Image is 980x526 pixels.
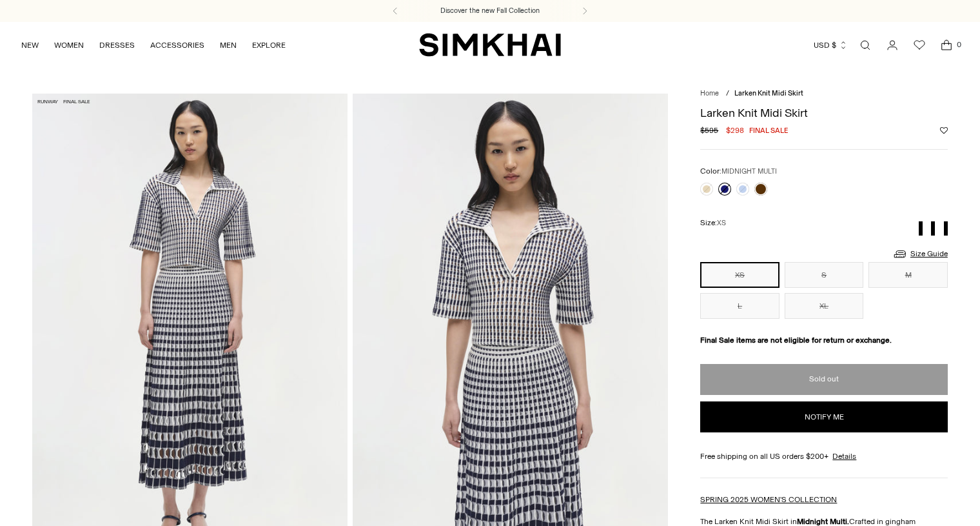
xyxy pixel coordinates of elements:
a: Discover the new Fall Collection [440,6,540,16]
a: Home [700,89,719,97]
span: 0 [953,39,965,50]
a: Open search modal [852,32,878,58]
a: Open cart modal [934,32,959,58]
div: Free shipping on all US orders $200+ [700,450,947,462]
strong: Midnight Multi. [797,517,849,526]
button: S [785,262,863,288]
a: SIMKHAI [419,32,561,57]
s: $595 [700,125,718,136]
strong: Final Sale items are not eligible for return or exchange. [700,336,892,345]
button: L [700,293,779,319]
span: MIDNIGHT MULTI [721,167,777,176]
button: XS [700,262,779,288]
button: USD $ [814,31,848,59]
a: SPRING 2025 WOMEN'S COLLECTION [700,495,837,504]
a: NEW [21,31,39,59]
button: M [868,262,948,288]
label: Size: [700,217,726,229]
a: Go to the account page [879,32,905,58]
a: ACCESSORIES [150,31,204,59]
button: Add to Wishlist [940,126,948,134]
nav: breadcrumbs [700,88,947,99]
label: Color: [700,165,777,177]
span: $298 [726,125,744,136]
a: EXPLORE [252,31,286,59]
span: XS [717,219,726,227]
a: MEN [220,31,237,59]
a: WOMEN [54,31,84,59]
h1: Larken Knit Midi Skirt [700,107,947,119]
span: Larken Knit Midi Skirt [734,89,803,97]
button: XL [785,293,863,319]
a: Details [832,450,856,462]
button: Notify me [700,401,947,432]
a: Wishlist [906,32,932,58]
a: DRESSES [99,31,135,59]
div: / [726,88,729,99]
a: Size Guide [892,246,948,262]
